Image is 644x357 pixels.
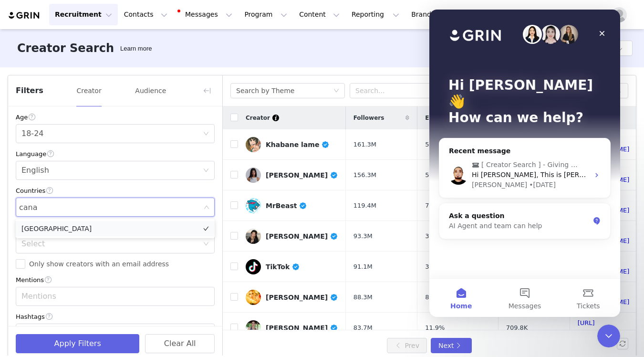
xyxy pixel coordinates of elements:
button: Prev [387,338,427,353]
a: Khabane lame [246,137,338,152]
li: [GEOGRAPHIC_DATA] [16,221,215,236]
button: Recruitment [49,4,118,25]
div: • [DATE] [100,170,126,180]
i: icon: down [333,88,339,94]
div: 18-24 [21,125,44,143]
img: v2 [246,168,261,183]
button: Messages [63,269,127,307]
div: [PERSON_NAME] [266,171,338,179]
span: Followers [353,114,384,122]
a: [PERSON_NAME] [246,229,338,244]
div: Ask a question [20,201,160,211]
div: Mentions [16,275,215,285]
button: Program [239,4,293,25]
button: Contacts [118,4,173,25]
button: Notifications [584,4,605,25]
button: Audience [135,83,166,98]
div: Khabane lame [266,141,330,148]
span: 161.3M [353,140,376,149]
span: Tickets [147,293,171,300]
span: 5.5% [425,170,441,180]
a: Brands [405,4,443,25]
button: Messages [174,4,238,25]
a: MrBeast [246,198,338,213]
a: [PERSON_NAME] [246,290,338,305]
div: Age [16,112,215,122]
span: 3.0% [425,262,441,272]
div: Hashtags [16,312,215,322]
span: 5.5% [425,140,441,149]
a: Community [444,4,499,25]
div: Close [164,15,181,32]
img: grin logo [8,11,41,20]
div: English [21,161,49,179]
div: MrBeast [266,202,307,210]
span: 83.7M [353,323,373,333]
span: 8.1% [425,293,441,302]
span: 156.3M [353,170,376,180]
a: [PERSON_NAME] [246,168,338,183]
span: 93.3M [353,231,373,241]
div: [PERSON_NAME] [266,294,338,301]
button: Creator [76,83,102,98]
img: v2 [246,320,261,336]
img: placeholder-profile.jpg [612,7,627,22]
div: Countries [16,186,215,196]
img: v2 [246,137,261,152]
button: Clear All [145,334,215,353]
div: [PERSON_NAME] [266,324,338,332]
div: Tooltip anchor [118,44,154,53]
button: Apply Filters [16,334,139,353]
div: Tooltip anchor [271,114,280,122]
div: Search by Theme [236,84,294,98]
button: Profile [606,7,636,22]
span: 88.3M [353,293,373,302]
button: Tickets [127,269,191,307]
span: 709.8K [506,323,528,333]
div: Language [16,149,215,159]
i: icon: down [203,241,209,248]
h3: Creator Search [17,40,114,57]
input: Search... [350,83,469,98]
a: TikTok [246,259,338,274]
a: [URL][DOMAIN_NAME] [578,319,630,336]
iframe: Intercom live chat [429,10,620,317]
div: AI Agent and team can help [20,211,160,221]
span: Home [21,293,42,300]
button: Content [293,4,345,25]
button: Next [431,338,472,353]
img: v2 [246,198,261,213]
span: 119.4M [353,201,376,210]
div: Mentions [21,292,200,301]
img: v2 [246,290,261,305]
button: Reporting [346,4,405,25]
span: 91.1M [353,262,373,272]
a: Tasks [563,4,584,25]
span: Engagement Rate [425,114,482,122]
button: Search [541,4,562,25]
span: 7.3% [425,201,441,210]
span: Messages [79,293,112,300]
span: Filters [16,85,43,96]
i: icon: check [203,226,209,231]
span: 3.0% [425,231,441,241]
div: Ask a questionAI Agent and team can help [10,193,181,230]
a: [PERSON_NAME] [246,320,338,336]
img: v2 [246,229,261,244]
span: 11.9% [425,323,445,333]
div: Select [21,239,198,249]
img: v2 [246,259,261,274]
div: [PERSON_NAME] [42,170,98,180]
